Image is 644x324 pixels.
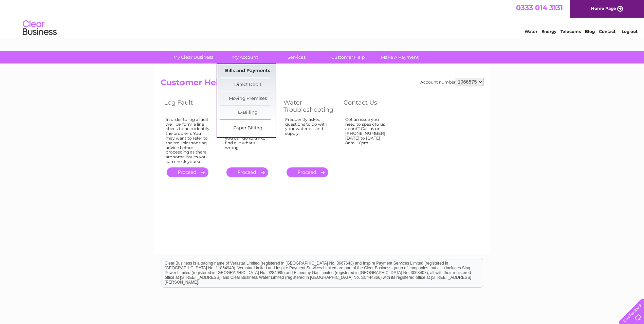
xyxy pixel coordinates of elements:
a: Paper Billing [220,122,276,135]
img: logo.png [22,18,57,38]
div: Clear Business is a trading name of Verastar Limited (registered in [GEOGRAPHIC_DATA] No. 3667643... [162,4,483,33]
a: My Clear Business [165,51,221,64]
a: My Account [217,51,273,64]
a: Bills and Payments [220,64,276,78]
a: Direct Debit [220,78,276,92]
th: Log Fault [161,97,220,115]
a: . [226,167,268,177]
a: . [167,167,208,177]
a: Services [269,51,325,64]
h2: Customer Help [161,78,484,91]
a: Contact [599,29,615,34]
a: Make A Payment [372,51,428,64]
a: Customer Help [320,51,376,64]
a: Water [525,29,537,34]
div: If you're having problems with your phone there are some simple checks you can do to try to find ... [225,117,270,161]
th: Water Troubleshooting [280,97,340,115]
a: Energy [541,29,556,34]
div: Frequently asked questions to do with your water bill and supply. [285,117,330,161]
a: Blog [585,29,595,34]
a: 0333 014 3131 [516,3,563,12]
th: Contact Us [340,97,400,115]
div: Got an issue you need to speak to us about? Call us on [PHONE_NUMBER] [DATE] to [DATE] 8am – 6pm. [345,117,389,161]
a: Moving Premises [220,92,276,106]
a: Log out [622,29,638,34]
div: Account number [420,78,484,86]
a: . [287,167,328,177]
a: Telecoms [560,29,581,34]
a: E-Billing [220,106,276,120]
div: In order to log a fault we'll perform a line check to help identify the problem. You may want to ... [166,117,210,164]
